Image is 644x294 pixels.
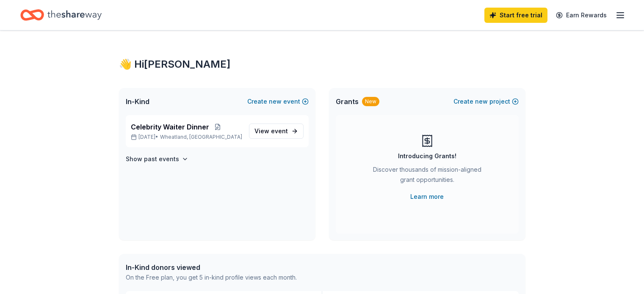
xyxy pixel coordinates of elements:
div: Introducing Grants! [398,151,456,161]
p: [DATE] • [131,134,242,140]
div: New [362,97,379,106]
div: Discover thousands of mission-aligned grant opportunities. [370,165,485,188]
a: Learn more [410,192,444,202]
button: Createnewproject [453,96,519,107]
a: Home [20,5,102,25]
span: event [271,127,288,135]
span: Wheatland, [GEOGRAPHIC_DATA] [160,134,242,140]
a: Earn Rewards [551,8,612,23]
span: new [475,96,488,107]
h4: Show past events [126,154,179,164]
div: 👋 Hi [PERSON_NAME] [119,58,525,71]
span: Grants [336,96,359,107]
span: new [269,96,282,107]
div: In-Kind donors viewed [126,262,297,272]
span: View [254,126,288,136]
a: Start free trial [484,8,547,23]
button: Createnewevent [247,96,309,107]
button: Show past events [126,154,188,164]
span: Celebrity Waiter Dinner [131,122,209,132]
div: On the Free plan, you get 5 in-kind profile views each month. [126,272,297,283]
a: View event [249,124,304,139]
span: In-Kind [126,96,149,107]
